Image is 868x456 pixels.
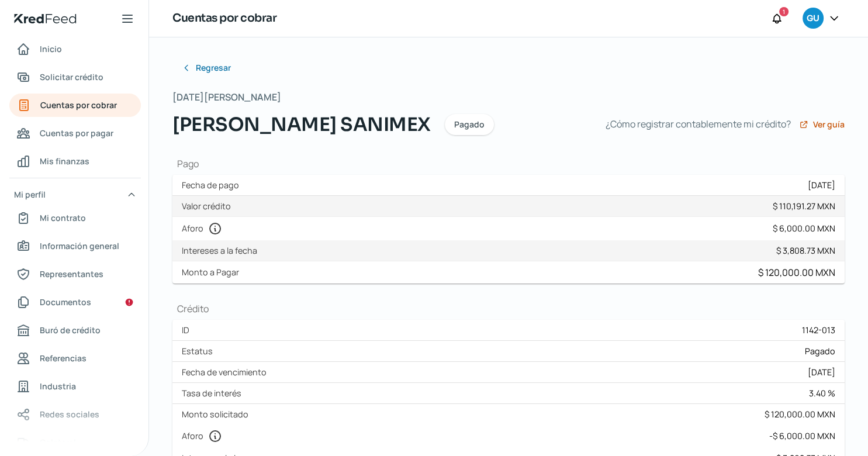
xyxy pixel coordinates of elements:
a: Inicio [9,37,141,61]
div: - $ 6,000.00 MXN [769,430,835,441]
span: Pagado [454,120,485,129]
label: Aforo [182,222,227,236]
div: $ 120,000.00 MXN [765,409,835,420]
div: $ 3,808.73 MXN [776,245,835,256]
h1: Crédito [172,302,845,315]
a: Documentos [9,291,141,314]
a: Cuentas por cobrar [9,94,141,117]
div: $ 6,000.00 MXN [773,223,835,234]
a: Buró de crédito [9,319,141,342]
div: 1142-013 [802,324,835,336]
span: Representantes [40,267,103,281]
span: Ver guía [813,120,845,129]
a: Ver guía [799,120,845,129]
span: 1 [783,6,785,17]
span: Documentos [40,295,91,309]
a: Industria [9,375,141,398]
span: Regresar [196,64,231,72]
span: Colateral [40,435,76,450]
label: Fecha de vencimiento [182,367,271,378]
span: Redes sociales [40,407,99,422]
div: $ 110,191.27 MXN [773,201,835,212]
a: Mi contrato [9,206,141,230]
span: Buró de crédito [40,323,101,337]
label: Monto solicitado [182,409,253,420]
span: Mis finanzas [40,154,89,168]
span: Inicio [40,42,62,56]
span: Referencias [40,351,87,365]
span: Pagado [805,346,835,357]
span: Información general [40,239,119,253]
span: [DATE][PERSON_NAME] [172,89,281,106]
button: Regresar [172,56,240,80]
a: Redes sociales [9,403,141,426]
a: Representantes [9,262,141,286]
div: [DATE] [808,179,835,191]
label: Monto a Pagar [182,267,244,278]
label: ID [182,324,194,336]
span: ¿Cómo registrar contablemente mi crédito? [606,116,791,133]
span: Industria [40,379,76,393]
span: Mi contrato [40,210,86,225]
span: Solicitar crédito [40,70,103,84]
a: Cuentas por pagar [9,122,141,145]
div: 3.40 % [809,388,835,399]
h1: Pago [172,157,845,170]
span: Mi perfil [14,187,46,202]
a: Solicitar crédito [9,65,141,89]
a: Colateral [9,431,141,454]
label: Estatus [182,346,217,357]
label: Valor crédito [182,201,236,212]
label: Aforo [182,429,227,443]
div: [DATE] [808,367,835,378]
label: Intereses a la fecha [182,245,262,256]
a: Referencias [9,347,141,370]
span: [PERSON_NAME] SANIMEX [172,110,431,139]
a: Mis finanzas [9,150,141,173]
span: GU [807,12,819,26]
a: Información general [9,234,141,258]
span: Cuentas por pagar [40,126,113,140]
label: Tasa de interés [182,388,246,399]
span: Cuentas por cobrar [40,98,117,112]
div: $ 120,000.00 MXN [758,266,835,279]
label: Fecha de pago [182,179,244,191]
h1: Cuentas por cobrar [172,10,276,27]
